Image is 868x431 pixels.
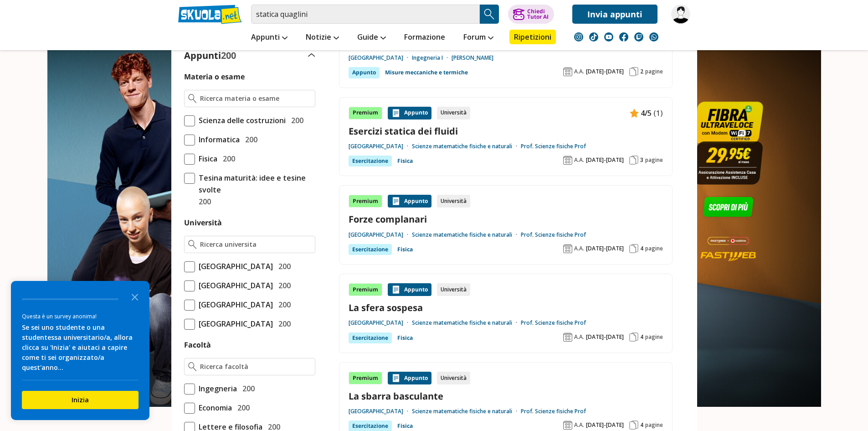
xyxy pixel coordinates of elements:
span: 4/5 [641,107,652,119]
img: Appunti contenuto [391,285,401,294]
div: Premium [349,195,382,208]
span: A.A. [574,421,584,429]
img: twitch [634,32,643,42]
a: Guide [355,30,388,46]
span: [GEOGRAPHIC_DATA] [195,318,273,330]
input: Cerca appunti, riassunti o versioni [251,5,480,24]
a: [GEOGRAPHIC_DATA] [349,231,412,239]
img: facebook [619,32,628,42]
a: [GEOGRAPHIC_DATA] [349,408,412,415]
span: pagine [645,245,663,252]
span: 200 [275,299,291,311]
img: Anno accademico [563,244,572,253]
a: Prof. Scienze fisiche Prof [521,319,586,327]
img: Cerca appunti, riassunti o versioni [483,7,496,21]
a: Prof. Scienze fisiche Prof [521,408,586,415]
span: [GEOGRAPHIC_DATA] [195,280,273,291]
span: pagine [645,156,663,164]
a: Scienze matematiche fisiche e naturali [412,408,521,415]
span: 200 [219,153,235,165]
span: 200 [195,196,211,208]
img: Pagine [629,156,638,165]
span: 200 [241,134,257,145]
div: Premium [349,107,382,119]
a: Ripetizioni [509,30,556,44]
span: pagine [645,333,663,341]
span: A.A. [574,245,584,252]
span: [GEOGRAPHIC_DATA] [195,260,273,272]
a: Scienze matematiche fisiche e naturali [412,143,521,150]
span: 200 [275,260,291,272]
img: Ricerca universita [188,240,197,249]
label: Materia o esame [184,72,245,82]
a: Fisica [397,156,413,166]
span: 4 [640,421,643,429]
a: [PERSON_NAME] [452,54,493,62]
div: Premium [349,283,382,296]
div: Esercitazione [349,156,392,166]
input: Ricerca universita [200,240,311,249]
div: Appunto [388,107,431,119]
span: [DATE]-[DATE] [586,421,624,429]
span: [DATE]-[DATE] [586,333,624,341]
img: youtube [604,32,613,42]
img: Pagine [629,67,638,76]
label: Università [184,218,222,228]
img: Appunti contenuto [391,374,401,383]
a: [GEOGRAPHIC_DATA] [349,54,412,62]
button: Close the survey [126,287,144,306]
div: Università [437,283,470,296]
a: Prof. Scienze fisiche Prof [521,231,586,239]
span: Ingegneria [195,383,237,395]
a: Forum [461,30,496,46]
span: 200 [288,114,303,126]
span: Informatica [195,134,240,145]
div: Appunto [349,67,380,78]
span: [DATE]-[DATE] [586,245,624,252]
a: Invia appunti [572,5,657,24]
span: 3 [640,156,643,164]
span: A.A. [574,68,584,75]
span: pagine [645,68,663,75]
a: Prof. Scienze fisiche Prof [521,143,586,150]
a: La sbarra basculante [349,390,663,402]
span: Fisica [195,153,217,165]
span: 200 [275,280,291,291]
a: Ingegneria I [412,54,452,62]
div: Premium [349,372,382,384]
span: [DATE]-[DATE] [586,156,624,164]
img: Appunti contenuto [391,109,401,118]
label: Facoltà [184,340,211,350]
span: A.A. [574,333,584,341]
button: Search Button [480,5,499,24]
a: Forze complanari [349,213,663,225]
img: Appunti contenuto [630,109,639,118]
span: 4 [640,333,643,341]
span: 200 [275,318,291,330]
img: Pagine [629,421,638,430]
img: tiktok [589,32,598,42]
a: Scienze matematiche fisiche e naturali [412,319,521,327]
div: Appunto [388,195,431,208]
div: Esercitazione [349,244,392,255]
a: Appunti [249,30,290,46]
span: 200 [234,402,250,414]
span: 200 [221,49,236,62]
div: Appunto [388,372,431,384]
a: Formazione [402,30,447,46]
a: Notizie [303,30,341,46]
div: Survey [11,281,149,420]
span: Economia [195,402,232,414]
a: [GEOGRAPHIC_DATA] [349,143,412,150]
img: Anno accademico [563,67,572,76]
a: [GEOGRAPHIC_DATA] [349,319,412,327]
a: Fisica [397,332,413,343]
div: Questa è un survey anonima! [22,312,139,321]
img: WhatsApp [649,32,658,42]
span: Scienza delle costruzioni [195,114,286,126]
button: ChiediTutor AI [508,5,554,24]
div: Università [437,195,470,208]
img: Anno accademico [563,421,572,430]
span: [DATE]-[DATE] [586,68,624,75]
span: [GEOGRAPHIC_DATA] [195,299,273,311]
